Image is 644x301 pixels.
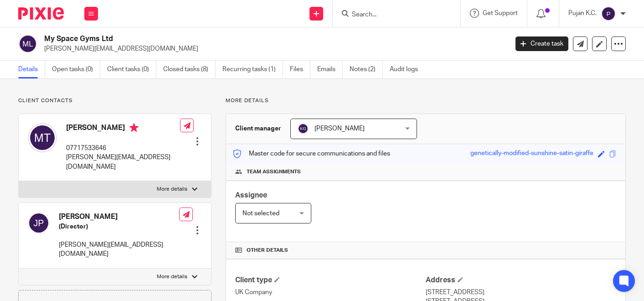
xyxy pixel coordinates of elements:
[107,61,156,78] a: Client tasks (0)
[235,288,426,297] p: UK Company
[44,44,502,53] p: [PERSON_NAME][EMAIL_ADDRESS][DOMAIN_NAME]
[28,123,57,152] img: svg%3E
[222,61,283,78] a: Recurring tasks (1)
[18,97,211,104] p: Client contacts
[351,11,433,19] input: Search
[317,61,343,78] a: Emails
[298,123,309,134] img: svg%3E
[66,123,180,135] h4: [PERSON_NAME]
[314,125,365,132] span: [PERSON_NAME]
[18,34,37,53] img: svg%3E
[59,222,179,231] h5: (Director)
[66,144,180,153] p: 07717533646
[129,123,139,132] i: Primary
[233,149,390,158] p: Master code for secure communications and files
[226,97,626,104] p: More details
[157,186,187,193] p: More details
[157,273,187,280] p: More details
[59,212,179,222] h4: [PERSON_NAME]
[247,247,288,254] span: Other details
[163,61,216,78] a: Closed tasks (8)
[235,275,426,285] h4: Client type
[515,36,568,51] a: Create task
[235,192,267,199] span: Assignee
[28,212,50,234] img: svg%3E
[426,288,616,297] p: [STREET_ADDRESS]
[601,6,616,21] img: svg%3E
[247,168,301,176] span: Team assignments
[235,124,281,133] h3: Client manager
[350,61,383,78] a: Notes (2)
[470,149,593,159] div: genetically-modified-sunshine-satin-giraffe
[59,240,179,259] p: [PERSON_NAME][EMAIL_ADDRESS][DOMAIN_NAME]
[568,9,597,18] p: Pujan K.C.
[290,61,310,78] a: Files
[44,34,410,44] h2: My Space Gyms Ltd
[52,61,100,78] a: Open tasks (0)
[66,153,180,171] p: [PERSON_NAME][EMAIL_ADDRESS][DOMAIN_NAME]
[18,61,45,78] a: Details
[426,275,616,285] h4: Address
[483,10,518,16] span: Get Support
[390,61,425,78] a: Audit logs
[242,210,279,217] span: Not selected
[18,7,64,20] img: Pixie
